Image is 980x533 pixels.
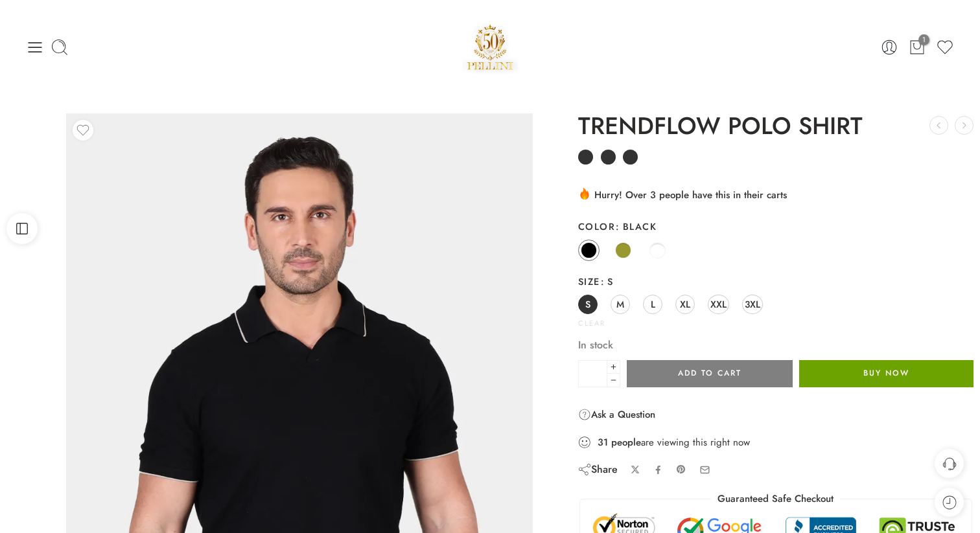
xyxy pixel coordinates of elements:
span: L [651,295,655,313]
span: XXL [710,295,727,313]
h1: TRENDFLOW POLO SHIRT [578,113,974,139]
span: S [600,275,614,288]
a: Login / Register [880,38,898,56]
a: XL [675,295,695,314]
a: Email to your friends [699,464,710,475]
a: XXL [708,295,729,314]
div: Hurry! Over 3 people have this in their carts [578,187,974,202]
a: Pin on Pinterest [676,464,686,475]
div: are viewing this right now [578,435,974,449]
img: Pellini [462,19,518,74]
a: Clear options [578,320,605,327]
strong: 31 [598,436,608,449]
div: Share [578,462,618,477]
a: L [643,295,662,314]
span: S [585,295,590,313]
a: M [611,295,630,314]
a: Pellini - [462,19,518,74]
span: 1 [918,34,929,45]
button: Buy Now [799,360,974,387]
span: XL [680,295,690,313]
p: In stock [578,337,974,354]
button: Add to cart [627,360,793,387]
label: Color [578,220,974,233]
input: Product quantity [578,360,607,387]
a: 3XL [742,295,763,314]
label: Size [578,275,974,288]
span: 3XL [745,295,760,313]
span: M [616,295,624,313]
a: Wishlist [936,38,954,56]
a: Ask a Question [578,407,655,422]
a: Share on Facebook [653,465,663,475]
a: S [578,295,598,314]
a: 1 [908,38,926,56]
legend: Guaranteed Safe Checkout [711,492,840,506]
span: Black [615,220,657,233]
a: Share on X [631,465,640,475]
strong: people [611,436,641,449]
